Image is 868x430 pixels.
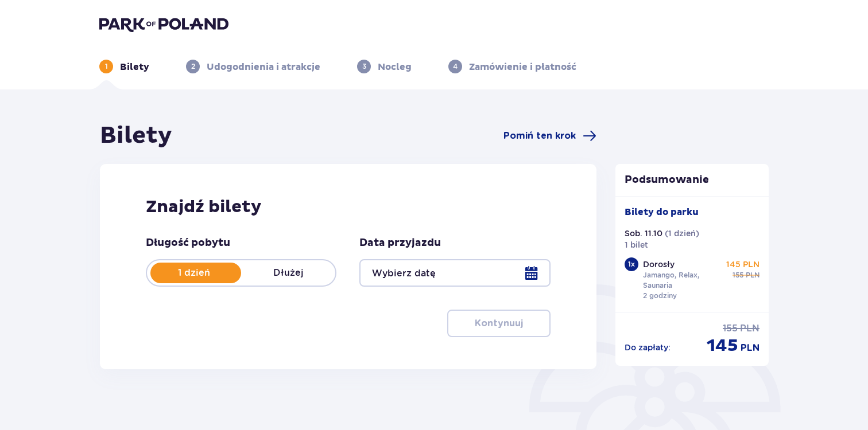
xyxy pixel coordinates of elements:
p: Długość pobytu [146,236,230,250]
h1: Bilety [100,122,172,150]
img: Park of Poland logo [99,16,228,32]
p: Do zapłaty : [625,342,671,353]
span: PLN [741,342,759,354]
p: Dorosły [643,259,675,270]
span: 155 [723,322,738,335]
p: 3 [362,61,366,72]
span: PLN [740,322,759,335]
p: Data przyjazdu [359,236,441,250]
a: Pomiń ten krok [503,129,596,143]
p: ( 1 dzień ) [665,228,699,239]
div: 2Udogodnienia i atrakcje [186,60,320,73]
div: 1Bilety [99,60,149,73]
div: 3Nocleg [357,60,412,73]
p: Udogodnienia i atrakcje [207,61,320,73]
p: 1 dzień [147,267,241,279]
h2: Znajdź bilety [146,196,551,218]
div: 4Zamówienie i płatność [448,60,576,73]
p: Nocleg [378,61,412,73]
p: Bilety [120,61,149,73]
p: 2 [191,61,195,72]
p: Kontynuuj [475,317,523,330]
span: 155 [733,270,743,280]
p: Dłużej [241,267,335,279]
span: Pomiń ten krok [503,130,576,142]
p: Jamango, Relax, Saunaria [643,270,722,291]
p: Zamówienie i płatność [469,61,576,73]
span: PLN [746,270,759,280]
p: Podsumowanie [615,173,769,187]
div: 1 x [625,257,638,271]
p: 2 godziny [643,291,677,301]
p: Bilety do parku [625,206,699,218]
p: 1 [105,61,108,72]
p: 4 [453,61,458,72]
span: 145 [707,335,738,357]
button: Kontynuuj [447,310,551,337]
p: 1 bilet [625,239,648,251]
p: 145 PLN [726,259,759,270]
p: Sob. 11.10 [625,228,662,239]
